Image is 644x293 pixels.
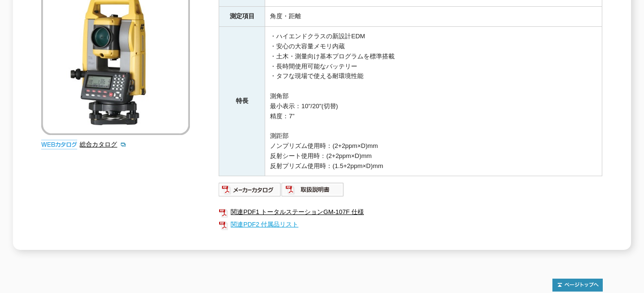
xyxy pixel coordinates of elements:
img: トップページへ [552,279,603,292]
a: 総合カタログ [80,141,127,148]
img: webカタログ [41,140,77,149]
td: ・ハイエンドクラスの新設計EDM ・安心の大容量メモリ内蔵 ・土木・測量向け基本プログラムを標準搭載 ・長時間使用可能なバッテリー ・タフな現場で使える耐環境性能 測角部 最小表示：10"/20... [265,27,602,176]
th: 特長 [219,27,265,176]
a: メーカーカタログ [219,189,281,196]
th: 測定項目 [219,7,265,27]
a: 関連PDF2 付属品リスト [219,218,602,231]
td: 角度・距離 [265,7,602,27]
img: 取扱説明書 [281,182,344,197]
a: 関連PDF1 トータルステーションGM-107F 仕様 [219,206,602,218]
a: 取扱説明書 [281,189,344,196]
img: メーカーカタログ [219,182,281,197]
